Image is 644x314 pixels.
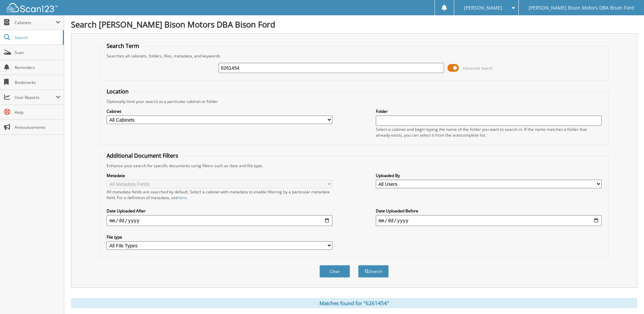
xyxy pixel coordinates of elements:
label: Metadata [107,173,332,178]
button: Clear [319,265,350,278]
div: Select a cabinet and begin typing the name of the folder you want to search in. If the name match... [376,126,602,138]
div: Enhance your search for specific documents using filters such as date and file type. [103,163,605,169]
div: Searches all cabinets, folders, files, metadata, and keywords [103,53,605,59]
span: Cabinets [15,20,56,25]
span: [PERSON_NAME] [464,6,502,10]
span: Bookmarks [15,80,60,85]
input: start [107,215,332,226]
legend: Additional Document Filters [103,152,182,159]
div: Matches found for "6261454" [71,298,637,308]
img: scan123-logo-white.svg [7,3,58,12]
label: Folder [376,108,602,114]
span: User Reports [15,94,56,100]
label: Uploaded By [376,173,602,178]
span: Announcements [15,124,60,130]
span: Advanced Search [463,66,493,71]
label: Cabinet [107,108,332,114]
button: Search [358,265,389,278]
span: Reminders [15,65,60,70]
span: Search [15,35,59,40]
label: Date Uploaded After [107,208,332,214]
input: end [376,215,602,226]
a: here [178,195,187,200]
span: [PERSON_NAME] Bison Motors DBA Bison Ford [529,6,634,10]
label: Date Uploaded Before [376,208,602,214]
legend: Search Term [103,42,143,50]
div: Optionally limit your search to a particular cabinet or folder [103,99,605,104]
div: All metadata fields are searched by default. Select a cabinet with metadata to enable filtering b... [107,189,332,200]
span: Scan [15,50,60,55]
span: Help [15,109,60,115]
legend: Location [103,88,132,95]
label: File type [107,234,332,240]
h1: Search [PERSON_NAME] Bison Motors DBA Bison Ford [71,19,637,30]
